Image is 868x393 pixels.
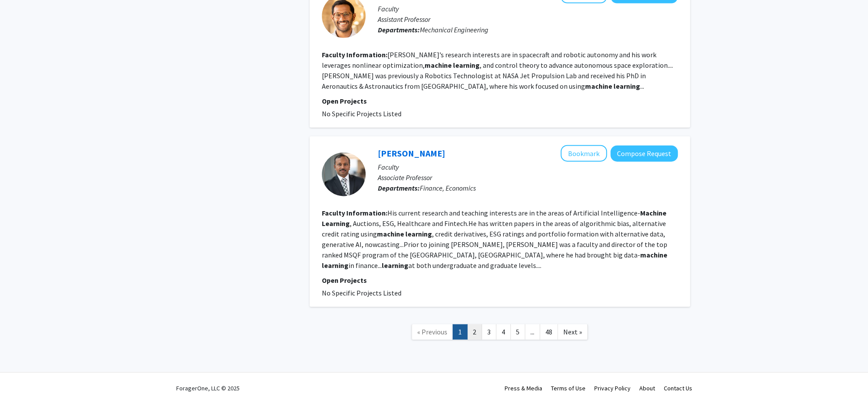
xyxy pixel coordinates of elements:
[453,61,480,70] b: learning
[378,162,678,172] p: Faculty
[378,148,445,159] a: [PERSON_NAME]
[378,184,420,192] b: Departments:
[322,261,349,270] b: learning
[481,324,496,340] a: 3
[614,82,640,90] b: learning
[378,3,678,14] p: Faculty
[640,209,666,217] b: Machine
[7,354,37,386] iframe: Chat
[639,384,655,392] a: About
[610,146,678,162] button: Compose Request to Sudip Gupta
[558,324,588,340] a: Next
[322,96,678,106] p: Open Projects
[551,384,586,392] a: Terms of Use
[467,324,482,340] a: 2
[505,384,542,392] a: Press & Media
[322,275,678,285] p: Open Projects
[530,327,534,336] span: ...
[322,50,673,90] fg-read-more: [PERSON_NAME]’s research interests are in spacecraft and robotic autonomy and his work leverages ...
[378,172,678,183] p: Associate Professor
[411,324,453,340] a: Previous Page
[664,384,692,392] a: Contact Us
[377,230,404,238] b: machine
[378,25,420,34] b: Departments:
[420,25,488,34] span: Mechanical Engineering
[322,289,401,297] span: No Specific Projects Listed
[417,327,447,336] span: « Previous
[405,230,432,238] b: learning
[420,184,476,192] span: Finance, Economics
[310,316,690,351] nav: Page navigation
[453,324,467,340] a: 1
[322,50,387,59] b: Faculty Information:
[594,384,631,392] a: Privacy Policy
[382,261,408,270] b: learning
[425,61,452,70] b: machine
[585,82,612,90] b: machine
[496,324,511,340] a: 4
[378,14,678,24] p: Assistant Professor
[322,209,667,270] fg-read-more: His current research and teaching interests are in the areas of Artificial Intelligence- , Auctio...
[322,219,350,228] b: Learning
[510,324,525,340] a: 5
[540,324,558,340] a: 48
[561,145,607,162] button: Add Sudip Gupta to Bookmarks
[322,209,387,217] b: Faculty Information:
[640,250,667,259] b: machine
[563,327,582,336] span: Next »
[322,109,401,118] span: No Specific Projects Listed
